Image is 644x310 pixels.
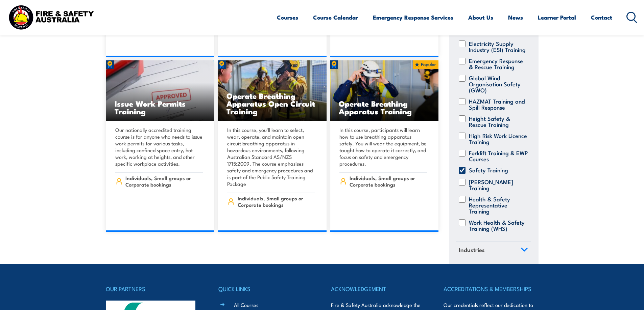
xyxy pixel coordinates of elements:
a: Emergency Response Services [373,8,453,26]
label: Health & Safety Representative Training [469,196,528,214]
a: News [508,8,523,26]
img: Operate breathing apparatus-626 [330,60,439,121]
label: Electricity Supply Industry (ESI) Training [469,40,528,53]
h3: Operate Breathing Apparatus Training [339,100,430,115]
p: Our nationally accredited training course is for anyone who needs to issue work permits for vario... [115,126,203,167]
h4: ACCREDITATIONS & MEMBERSHIPS [444,284,538,293]
a: All Courses [234,301,258,308]
a: Issue Work Permits Training [106,60,215,121]
label: Height Safety & Rescue Training [469,115,528,128]
a: Industries [456,242,531,259]
h4: QUICK LINKS [218,284,313,293]
label: Emergency Response & Rescue Training [469,58,528,70]
label: Safety Training [469,167,508,174]
p: In this course, you'll learn to select, wear, operate, and maintain open circuit breathing appara... [227,126,315,187]
label: Global Wind Organisation Safety (GWO) [469,75,528,93]
span: Individuals, Small groups or Corporate bookings [350,175,427,188]
label: [PERSON_NAME] Training [469,179,528,191]
h4: ACKNOWLEDGEMENT [331,284,426,293]
h3: Operate Breathing Apparatus Open Circuit Training [226,92,318,115]
a: About Us [468,8,493,26]
a: Course Calendar [313,8,358,26]
span: Individuals, Small groups or Corporate bookings [125,175,203,188]
a: Operate Breathing Apparatus Open Circuit Training [218,60,327,121]
label: Work Health & Safety Training (WHS) [469,219,528,231]
a: Contact [591,8,612,26]
h3: Issue Work Permits Training [115,100,206,115]
label: HAZMAT Training and Spill Response [469,98,528,110]
span: Industries [459,245,485,254]
img: Open Circuit Breathing Apparatus Training [218,60,327,121]
a: Learner Portal [538,8,576,26]
p: In this course, participants will learn how to use breathing apparatus safely. You will wear the ... [339,126,427,167]
span: Individuals, Small groups or Corporate bookings [238,195,315,208]
h4: OUR PARTNERS [106,284,200,293]
img: Issue Work Permits [106,60,215,121]
a: Courses [277,8,298,26]
a: Operate Breathing Apparatus Training [330,60,439,121]
label: High Risk Work Licence Training [469,133,528,145]
label: Forklift Training & EWP Courses [469,150,528,162]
